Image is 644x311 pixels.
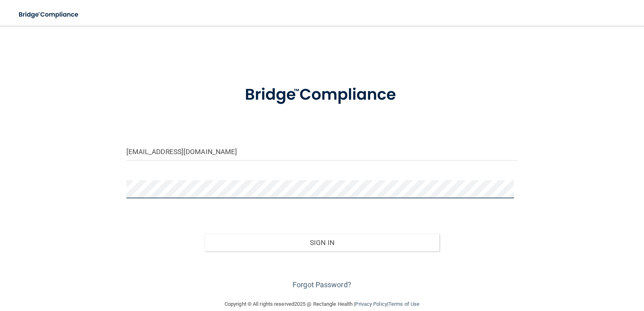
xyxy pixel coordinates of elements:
a: Terms of Use [388,301,419,307]
button: Sign In [204,234,440,251]
a: Privacy Policy [355,301,387,307]
img: bridge_compliance_login_screen.278c3ca4.svg [12,6,86,23]
input: Email [126,142,518,161]
img: bridge_compliance_login_screen.278c3ca4.svg [228,74,416,116]
a: Forgot Password? [293,280,351,289]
